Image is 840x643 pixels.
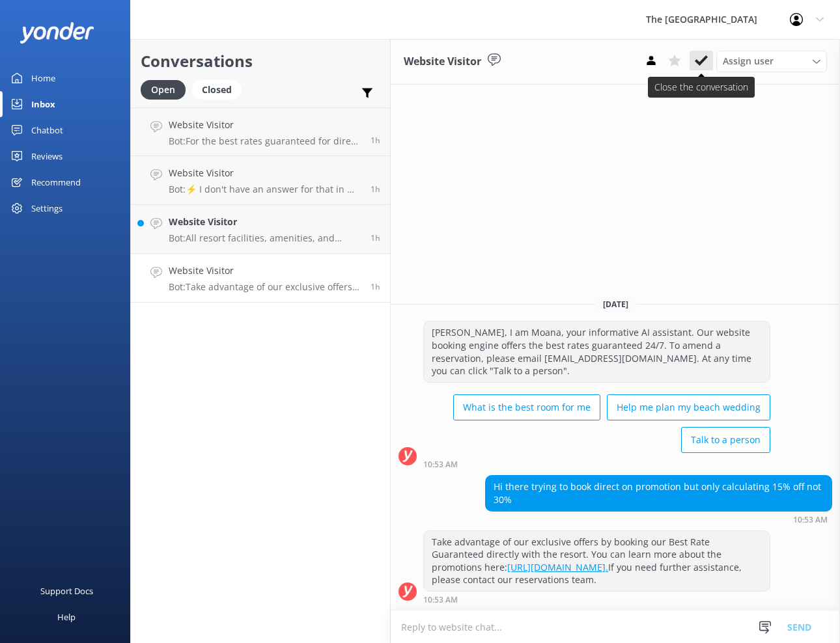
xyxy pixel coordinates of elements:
div: Sep 15 2025 12:53pm (UTC -10:00) Pacific/Honolulu [423,595,770,604]
div: [PERSON_NAME], I am Moana, your informative AI assistant. Our website booking engine offers the b... [424,321,770,381]
img: yonder-white-logo.png [20,22,94,44]
h4: Website Visitor [169,264,361,278]
p: Bot: ⚡ I don't have an answer for that in my knowledge base. Please try and rephrase your questio... [169,184,361,195]
div: Home [31,65,55,91]
p: Bot: For the best rates guaranteed for direct bookings, you can use Promo Code TRBRL. For more de... [169,135,361,147]
div: Recommend [31,169,81,195]
div: Help [57,604,76,630]
p: Bot: Take advantage of our exclusive offers by booking our Best Rate Guaranteed directly with the... [169,281,361,293]
span: Sep 15 2025 01:14pm (UTC -10:00) Pacific/Honolulu [371,135,380,146]
a: Website VisitorBot:Take advantage of our exclusive offers by booking our Best Rate Guaranteed dir... [131,254,390,303]
span: Assign user [723,54,774,68]
div: Sep 15 2025 12:53pm (UTC -10:00) Pacific/Honolulu [423,459,770,469]
a: Website VisitorBot:⚡ I don't have an answer for that in my knowledge base. Please try and rephras... [131,156,390,205]
div: Hi there trying to book direct on promotion but only calculating 15% off not 30% [486,476,832,510]
div: Settings [31,195,63,221]
h4: Website Visitor [169,166,361,180]
div: Reviews [31,143,63,169]
h4: Website Visitor [169,215,361,229]
strong: 10:53 AM [423,596,458,604]
strong: 10:53 AM [423,461,458,469]
div: Chatbot [31,117,63,143]
div: Sep 15 2025 12:53pm (UTC -10:00) Pacific/Honolulu [485,515,832,524]
button: Talk to a person [681,427,770,453]
div: Support Docs [40,578,93,604]
span: Sep 15 2025 12:58pm (UTC -10:00) Pacific/Honolulu [371,232,380,243]
span: Sep 15 2025 12:59pm (UTC -10:00) Pacific/Honolulu [371,184,380,195]
button: What is the best room for me [453,394,600,420]
button: Help me plan my beach wedding [607,394,770,420]
strong: 10:53 AM [793,516,828,524]
h4: Website Visitor [169,118,361,132]
div: Open [141,80,186,100]
div: Inbox [31,91,55,117]
a: Website VisitorBot:For the best rates guaranteed for direct bookings, you can use Promo Code TRBR... [131,107,390,156]
span: [DATE] [595,299,636,310]
a: Website VisitorBot:All resort facilities, amenities, and services are reserved exclusively for ou... [131,205,390,254]
div: Closed [192,80,242,100]
span: Sep 15 2025 12:53pm (UTC -10:00) Pacific/Honolulu [371,281,380,292]
div: Assign User [716,51,827,72]
p: Bot: All resort facilities, amenities, and services are reserved exclusively for our in-house gue... [169,232,361,244]
a: Open [141,82,192,96]
div: Take advantage of our exclusive offers by booking our Best Rate Guaranteed directly with the reso... [424,531,770,591]
a: Closed [192,82,248,96]
a: [URL][DOMAIN_NAME]. [507,561,608,573]
h3: Website Visitor [404,53,481,70]
h2: Conversations [141,49,380,74]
